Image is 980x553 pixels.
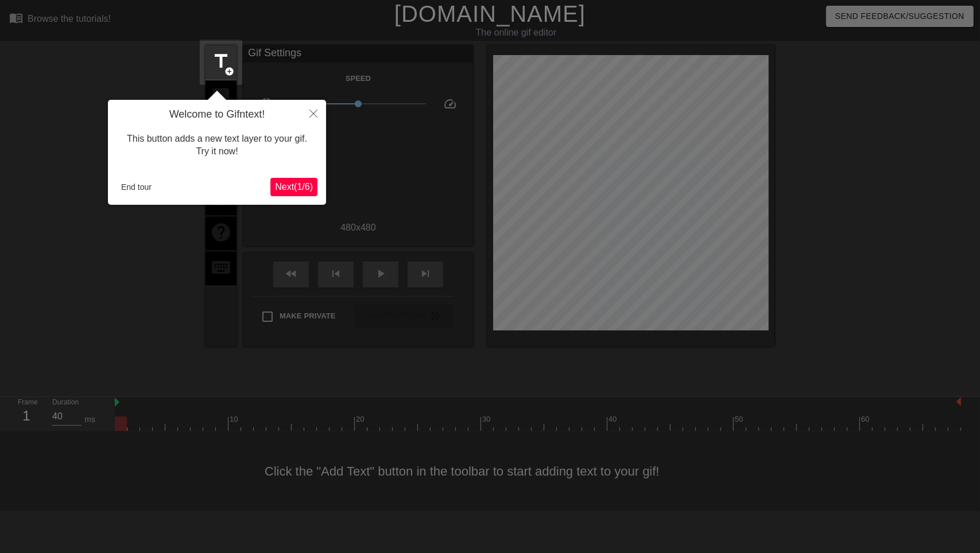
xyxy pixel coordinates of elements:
[275,182,313,192] span: Next ( 1 / 6 )
[117,108,317,121] h4: Welcome to Gifntext!
[301,100,326,126] button: Close
[270,178,317,196] button: Next
[117,121,317,170] div: This button adds a new text layer to your gif. Try it now!
[117,178,156,196] button: End tour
